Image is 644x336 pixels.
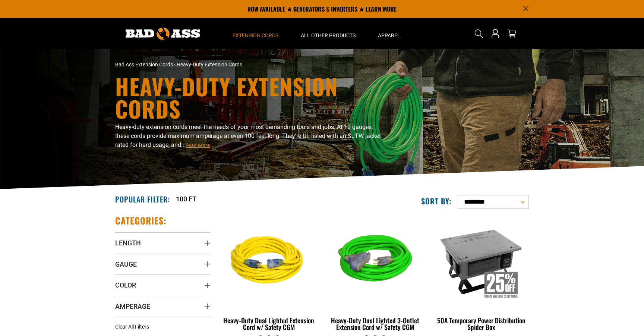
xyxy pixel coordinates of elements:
img: Bad Ass Extension Cords [126,28,200,40]
span: Clear All Filters [115,324,149,330]
span: All Other Products [301,32,356,39]
summary: Apparel [367,18,411,49]
nav: breadcrumbs [115,61,387,69]
img: yellow [222,219,316,304]
span: Apparel [378,32,400,39]
a: 50A Temporary Power Distribution Spider Box 50A Temporary Power Distribution Spider Box [434,215,529,335]
summary: Search [473,28,485,40]
img: 50A Temporary Power Distribution Spider Box [434,219,528,304]
span: Length [115,239,141,247]
span: Heavy-Duty Extension Cords [177,62,242,67]
span: › [174,62,176,67]
summary: Amperage [115,296,210,317]
a: Bad Ass Extension Cords [115,62,173,67]
h2: Categories: [115,215,167,226]
a: 100 FT [176,194,196,204]
label: Sort by: [421,196,452,206]
summary: Length [115,232,210,253]
div: 50A Temporary Power Distribution Spider Box [434,317,529,330]
span: Read More [186,142,210,148]
summary: Gauge [115,254,210,274]
span: Heavy-duty extension cords meet the needs of your most demanding tools and jobs. At 10 gauges, th... [115,123,381,148]
summary: Color [115,274,210,295]
h1: Heavy-Duty Extension Cords [115,75,387,120]
a: neon green Heavy-Duty Dual Lighted 3-Outlet Extension Cord w/ Safety CGM [328,215,423,335]
a: yellow Heavy-Duty Dual Lighted Extension Cord w/ Safety CGM [221,215,316,335]
div: Heavy-Duty Dual Lighted Extension Cord w/ Safety CGM [221,317,316,330]
h2: Popular Filter: [115,194,170,204]
div: Heavy-Duty Dual Lighted 3-Outlet Extension Cord w/ Safety CGM [328,317,423,330]
img: neon green [328,219,422,304]
span: Extension Cords [233,32,278,39]
summary: Extension Cords [221,18,290,49]
span: Color [115,281,136,289]
a: Clear All Filters [115,323,152,331]
span: Gauge [115,260,137,269]
span: Amperage [115,302,150,311]
summary: All Other Products [290,18,367,49]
